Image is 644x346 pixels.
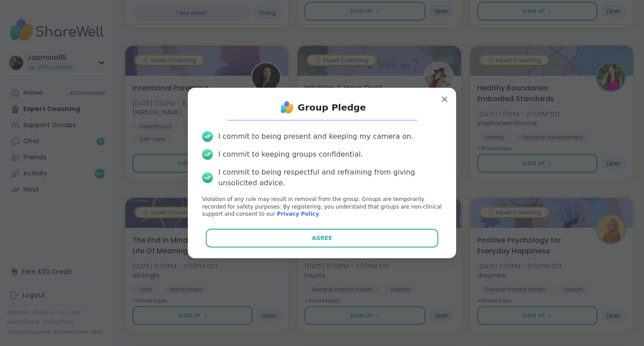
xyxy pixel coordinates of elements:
a: Privacy Policy [277,211,319,217]
button: Agree [206,229,439,248]
div: I commit to keeping groups confidential. [218,149,363,160]
p: Violation of any rule may result in removal from the group. Groups are temporarily recorded for s... [202,196,442,218]
span: Agree [312,234,332,242]
div: I commit to being respectful and refraining from giving unsolicited advice. [218,167,442,188]
div: I commit to being present and keeping my camera on. [218,131,413,142]
h1: Group Pledge [298,101,366,114]
img: ShareWell Logo [278,98,296,116]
